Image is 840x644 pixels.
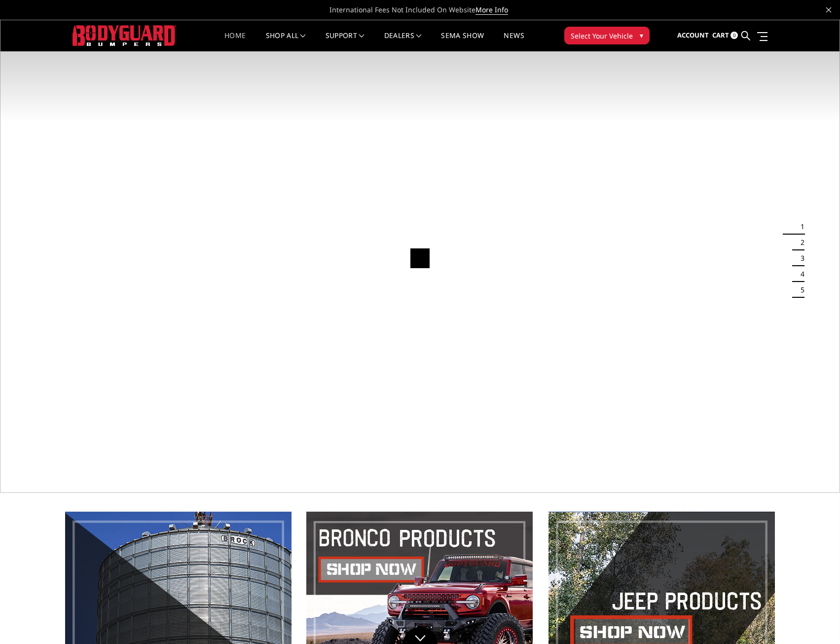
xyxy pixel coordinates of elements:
button: Select Your Vehicle [564,27,650,44]
a: Home [224,32,246,51]
span: Select Your Vehicle [571,31,633,41]
a: Cart 0 [712,22,738,49]
a: shop all [266,32,306,51]
span: 0 [730,32,738,39]
button: 5 of 5 [795,282,804,298]
span: ▾ [640,30,643,40]
span: Account [677,31,709,40]
button: 3 of 5 [795,250,804,266]
a: Support [326,32,365,51]
a: More Info [475,5,508,15]
button: 2 of 5 [795,235,804,250]
a: Account [677,22,709,49]
a: SEMA Show [441,32,484,51]
button: 4 of 5 [795,266,804,282]
img: BODYGUARD BUMPERS [73,25,176,45]
a: News [504,32,524,51]
span: Cart [712,31,729,40]
a: Dealers [384,32,422,51]
button: 1 of 5 [795,219,804,235]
